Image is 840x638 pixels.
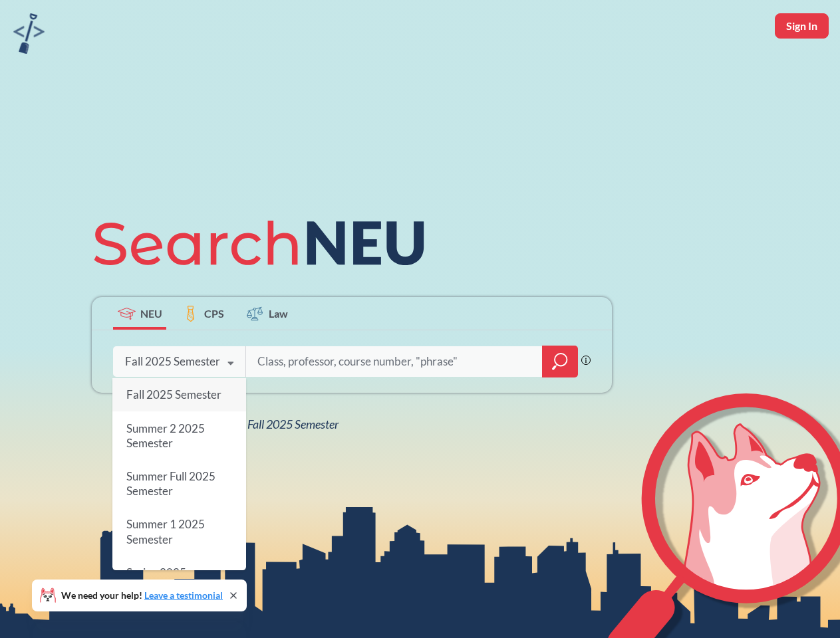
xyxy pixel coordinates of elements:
div: Fall 2025 Semester [125,354,220,369]
button: Sign In [775,13,829,39]
span: Spring 2025 Semester [126,566,186,594]
span: We need your help! [61,591,223,600]
span: Summer Full 2025 Semester [126,469,215,498]
span: Law [269,306,288,321]
span: Summer 1 2025 Semester [126,518,205,546]
span: CPS [204,306,224,321]
a: sandbox logo [13,13,45,58]
input: Class, professor, course number, "phrase" [256,348,533,375]
span: Summer 2 2025 Semester [126,421,205,450]
span: NEU [140,306,162,321]
img: sandbox logo [13,13,45,54]
span: Fall 2025 Semester [126,387,221,401]
div: magnifying glass [542,346,578,377]
span: NEU Fall 2025 Semester [222,417,339,431]
a: Leave a testimonial [144,589,223,601]
svg: magnifying glass [552,352,568,371]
